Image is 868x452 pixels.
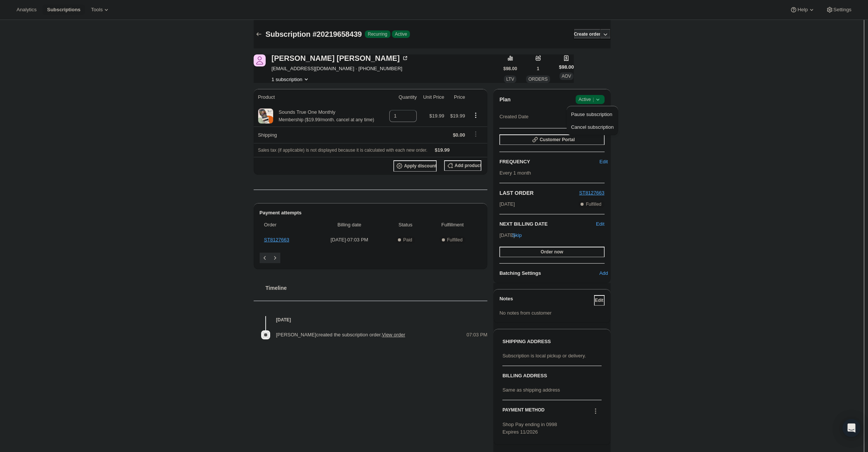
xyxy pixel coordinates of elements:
h2: LAST ORDER [499,189,579,197]
span: $98.00 [504,66,517,72]
span: Skip [512,232,522,239]
button: Product actions [272,75,310,83]
span: [PERSON_NAME] created the subscription order. [276,332,405,337]
span: Subscriptions [47,7,80,13]
span: LTV [506,77,514,82]
span: AOV [562,74,571,79]
span: No notes from customer [499,310,552,316]
h2: NEXT BILLING DATE [499,220,596,228]
span: Order now [541,249,563,255]
button: Add product [444,160,481,171]
a: ST8127663 [264,237,289,243]
span: 1 [537,66,540,72]
button: Subscriptions [254,29,264,39]
h2: Timeline [266,284,488,292]
span: Active [579,96,602,103]
span: Fulfilled [447,237,463,243]
button: Product actions [470,111,482,119]
span: $98.00 [559,63,574,71]
span: Pause subscription [571,111,612,117]
span: Created Date [499,113,528,121]
span: Subscription is local pickup or delivery. [502,353,586,359]
span: Customer Portal [540,137,575,143]
span: | [593,96,594,102]
span: Cancel subscription [571,124,614,130]
button: Subscriptions [42,5,85,15]
div: Sounds True One Monthly [273,108,374,124]
div: Open Intercom Messenger [842,419,860,437]
th: Order [260,217,314,233]
span: Apply discount [404,163,437,169]
h4: [DATE] [254,316,488,324]
button: Settings [821,5,856,15]
th: Unit Price [419,89,446,105]
span: Every 1 month [499,170,531,176]
th: Shipping [254,127,385,143]
h3: PAYMENT METHOD [502,407,544,417]
button: Analytics [12,5,41,15]
span: Edit [595,297,603,303]
h2: Plan [499,96,511,103]
span: Sales tax (if applicable) is not displayed because it is calculated with each new order. [258,148,428,153]
button: ST8127663 [579,189,604,197]
h3: BILLING ADDRESS [502,372,601,380]
span: $19.99 [450,113,465,119]
span: Active [395,31,407,37]
button: Tools [86,5,115,15]
h3: Notes [499,295,594,306]
span: Edit [599,158,608,166]
button: 1 [533,63,543,74]
button: Order now [499,247,604,257]
h3: SHIPPING ADDRESS [502,338,601,345]
span: Same as shipping address [502,387,560,393]
span: Karen Whalen-Browne [254,54,266,66]
span: Add product [455,163,481,169]
span: Recurring [368,31,387,37]
button: Pause subscription [569,108,616,120]
span: ORDERS [528,77,547,82]
span: Settings [833,7,851,13]
button: Create order [574,29,600,39]
button: Edit [594,295,605,306]
nav: Pagination [260,253,482,263]
span: Help [797,7,808,13]
button: Edit [599,156,609,168]
span: Paid [403,237,412,243]
span: Subscription #20219658439 [266,30,362,38]
button: Edit [596,220,604,228]
span: Status [387,221,423,229]
th: Product [254,89,385,105]
span: $19.99 [429,113,445,119]
span: Billing date [316,221,383,229]
button: Skip [512,229,522,241]
span: Shop Pay ending in 0998 Expires 11/2026 [502,422,557,435]
div: [PERSON_NAME] [PERSON_NAME] [272,54,409,62]
span: [DATE] [499,200,515,208]
a: View order [382,332,405,337]
a: ST8127663 [579,190,604,196]
small: Membership ($19.99/month. cancel at any time) [279,117,374,122]
span: $0.00 [453,132,465,138]
span: Tools [91,7,103,13]
button: Add [599,267,609,279]
h6: Batching Settings [499,270,603,277]
h2: Payment attempts [260,209,482,217]
img: product img [258,108,273,124]
span: Analytics [17,7,36,13]
th: Quantity [385,89,419,105]
th: Price [446,89,467,105]
button: Apply discount [393,160,437,172]
button: $98.00 [504,63,517,74]
button: Shipping actions [470,130,482,138]
span: [DATE] · 07:03 PM [316,236,383,244]
span: Create order [574,31,600,37]
span: 07:03 PM [467,331,488,339]
span: Fulfilled [586,201,601,207]
button: Help [785,5,820,15]
span: $19.99 [435,147,450,153]
span: [DATE] · [499,232,518,238]
h2: FREQUENCY [499,158,603,166]
span: Add [599,270,608,277]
